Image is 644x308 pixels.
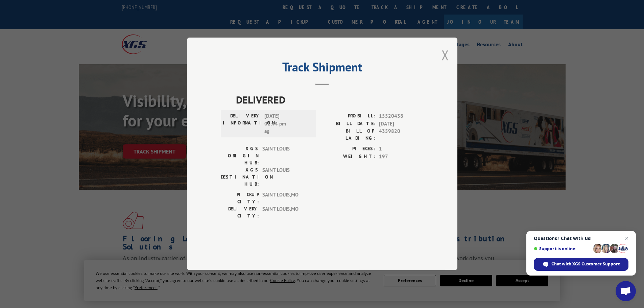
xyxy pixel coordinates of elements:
[221,167,259,188] label: XGS DESTINATION HUB:
[551,261,620,267] span: Chat with XGS Customer Support
[534,258,628,271] span: Chat with XGS Customer Support
[262,191,308,206] span: SAINT LOUIS , MO
[262,145,308,167] span: SAINT LOUIS
[534,246,591,251] span: Support is online
[322,120,376,128] label: BILL DATE:
[442,46,449,64] button: Close modal
[379,113,424,120] span: 15520438
[322,145,376,153] label: PIECES:
[264,113,310,136] span: [DATE] 01:44 pm ag
[262,206,308,220] span: SAINT LOUIS , MO
[221,191,259,206] label: PICKUP CITY:
[322,153,376,161] label: WEIGHT:
[221,145,259,167] label: XGS ORIGIN HUB:
[616,281,636,301] a: Open chat
[534,236,628,241] span: Questions? Chat with us!
[236,92,424,108] span: DELIVERED
[379,120,424,128] span: [DATE]
[322,128,376,142] label: BILL OF LADING:
[262,167,308,188] span: SAINT LOUIS
[221,206,259,220] label: DELIVERY CITY:
[221,62,424,75] h2: Track Shipment
[379,128,424,142] span: 4359820
[379,145,424,153] span: 1
[322,113,376,120] label: PROBILL:
[223,113,261,136] label: DELIVERY INFORMATION:
[379,153,424,161] span: 197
